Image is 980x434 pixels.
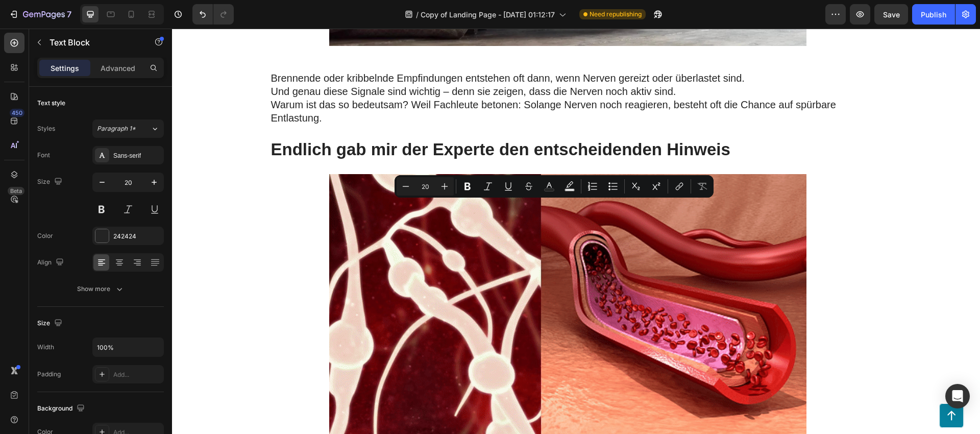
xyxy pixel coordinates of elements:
button: Show more [37,280,164,298]
div: Add... [113,370,161,379]
div: Background [37,402,87,416]
button: 7 [4,4,76,25]
div: Editor contextual toolbar [395,175,714,198]
img: gempages_572944538864190689-afdbd90a-3002-48a6-89d3-02f718c9147b.gif [157,146,634,414]
div: Color [37,231,53,240]
button: Save [874,4,908,25]
div: Padding [37,370,61,379]
div: Width [37,343,54,352]
div: 450 [10,109,24,117]
div: Size [37,317,64,330]
span: Save [883,10,900,19]
p: Settings [51,63,79,74]
div: Size [37,175,64,189]
p: Text Block [50,36,136,49]
span: Need republishing [590,10,642,19]
span: Paragraph 1* [97,124,136,133]
div: Font [37,151,50,160]
span: / [416,9,419,20]
div: Open Intercom Messenger [945,384,970,408]
div: Text style [37,99,65,108]
p: 7 [67,8,71,20]
span: Copy of Landing Page - [DATE] 01:12:17 [421,9,555,20]
div: Styles [37,124,55,133]
p: Advanced [101,63,135,74]
div: 242424 [113,232,161,241]
div: Publish [921,9,946,20]
div: Undo/Redo [192,4,234,25]
div: Beta [8,187,24,195]
iframe: Design area [172,29,980,434]
button: Publish [912,4,955,25]
div: Show more [77,284,125,294]
input: Auto [93,338,163,356]
div: Align [37,256,66,270]
div: Sans-serif [113,151,161,160]
button: Paragraph 1* [92,119,164,138]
